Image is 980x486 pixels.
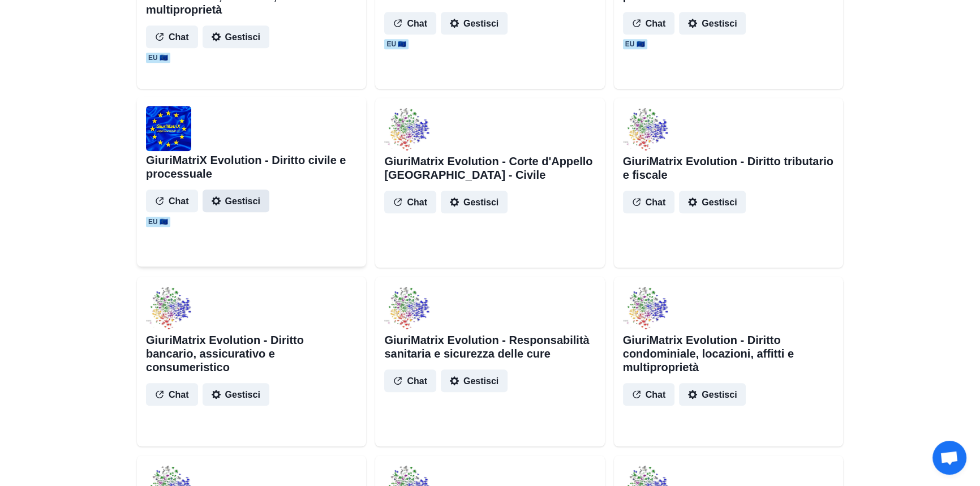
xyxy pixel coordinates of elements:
button: Chat [146,25,198,48]
button: Chat [146,383,198,406]
button: Gestisci [679,383,746,406]
button: Gestisci [441,369,508,392]
h2: GiuriMatriX Evolution - Diritto civile e processuale [146,153,357,180]
a: Aprire la chat [932,441,966,475]
img: user%2F1706%2F7d159ca0-1b7d-4f6e-8288-b20a6b368b65 [384,107,429,152]
img: user%2F1706%2F87fd62c3-1405-4b79-899e-871dd1ac15fe [384,286,429,331]
button: Gestisci [203,190,269,212]
span: EU 🇪🇺 [384,39,409,49]
button: Gestisci [203,383,269,406]
img: user%2F1706%2Fa05fd0b8-eee7-46f4-8aec-6dfebc487e49 [146,106,191,151]
button: Gestisci [679,12,746,35]
span: EU 🇪🇺 [146,217,170,227]
button: Chat [146,190,198,212]
button: Gestisci [679,191,746,213]
button: Gestisci [203,25,269,48]
h2: GiuriMatrix Evolution - Diritto bancario, assicurativo e consumeristico [146,333,357,374]
h2: GiuriMatrix Evolution - Diritto condominiale, locazioni, affitti e multiproprietà [623,333,834,374]
button: Chat [623,383,675,406]
h2: GiuriMatrix Evolution - Responsabilità sanitaria e sicurezza delle cure [384,333,595,360]
h2: GiuriMatrix Evolution - Diritto tributario e fiscale [623,154,834,182]
img: user%2F1706%2Fbbbb4eae-4811-423b-a868-da4c1ed66f27 [623,107,668,152]
button: Gestisci [441,191,508,213]
img: user%2F1706%2F52689e11-feef-44bb-8837-0e566e52837b [146,286,191,331]
button: Chat [384,191,436,213]
button: Chat [384,12,436,35]
span: EU 🇪🇺 [623,39,647,49]
h2: GiuriMatrix Evolution - Corte d'Appello [GEOGRAPHIC_DATA] - Civile [384,154,595,182]
img: user%2F1706%2Fb1e09f8f-06d9-4d52-ab74-f5b3cd5567fb [623,286,668,331]
span: EU 🇪🇺 [146,53,170,63]
button: Chat [384,369,436,392]
button: Chat [623,191,675,213]
button: Gestisci [441,12,508,35]
button: Chat [623,12,675,35]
